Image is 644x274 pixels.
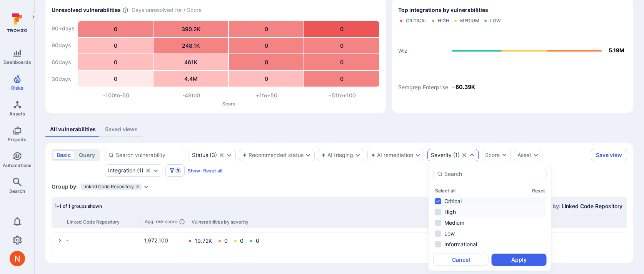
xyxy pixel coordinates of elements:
[304,54,379,70] div: 0
[179,219,185,225] svg: Aggregate of individual risk scores of all the vulnerabilities within a group
[469,152,475,158] button: Expand dropdown
[517,152,531,158] button: Asset
[398,27,627,107] svg: Top integrations by vulnerabilities bar
[143,184,149,190] button: Expand dropdown
[3,162,32,168] span: Automations
[52,72,75,87] div: 30 days
[153,38,228,53] div: 248.1K
[145,219,187,225] div: risk score
[8,137,27,142] span: Projects
[10,251,25,266] img: ACg8ocIprwjrgDQnDsNSk9Ghn5p5-B8DpAKWoJ5Gi9syOE4K59tr4Q=s96-c
[153,21,228,37] div: 390.2K
[145,167,151,174] button: Clear selection
[591,149,627,161] button: Save view
[219,152,225,158] button: Clear selection
[78,54,153,70] div: 0
[242,152,304,158] button: Recommended status
[145,219,154,225] abbr: Aggregated
[52,233,626,256] div: -1,972,10019.72K000
[533,152,539,158] button: Expand dropdown
[50,125,96,133] div: All vulnerabilities
[45,122,633,137] div: assets tabs
[304,71,379,87] div: 0
[431,152,460,158] button: Severity(1)
[431,152,460,158] div: ( 1 )
[29,12,38,22] button: Expand navigation menu
[11,85,23,91] span: Risks
[229,21,304,37] div: 0
[154,92,229,99] div: -49 to 0
[482,149,511,161] button: Score
[78,101,380,107] p: Score
[434,240,547,249] li: Informational
[461,152,467,158] button: Clear selection
[492,254,547,266] button: Apply
[490,18,501,24] div: Low
[153,54,228,70] div: 461K
[256,238,259,244] div: 0
[52,21,75,36] div: 90+ days
[188,168,200,174] button: Show
[229,92,304,99] div: +1 to +50
[195,238,212,244] div: 19.72K
[165,164,185,177] button: Filters
[434,207,547,217] li: High
[108,167,143,174] button: Integration(1)
[304,92,380,99] div: +51 to +100
[371,152,413,158] button: AI remediation
[434,197,547,206] li: Critical
[153,167,159,174] button: Expand dropdown
[144,236,182,244] div: 1,972,100
[52,232,627,257] div: select group
[229,71,304,87] div: 0
[78,21,153,37] div: 0
[434,218,547,227] li: Medium
[10,251,25,266] div: Neeren Patki
[52,6,121,14] h2: Unresolved vulnerabilities
[192,219,249,225] div: Vulnerabilities by severity
[415,152,421,158] button: Expand dropdown
[175,167,181,174] span: 1
[31,14,36,20] i: Expand navigation menu
[66,236,139,244] div: -
[122,6,128,14] span: Number of vulnerabilities in status ‘Open’ ‘Triaged’ and ‘In process’ divided by score and scanne...
[52,183,78,190] span: Group by:
[226,152,232,158] button: Expand dropdown
[460,18,479,24] div: Medium
[431,152,452,158] div: Severity
[229,54,304,70] div: 0
[434,168,547,266] div: autocomplete options
[434,229,547,238] li: Low
[81,184,149,190] div: grouping parameters
[562,203,622,209] span: Linked Code Repository
[105,125,138,133] div: Saved views
[81,184,142,190] div: Linked Code Repository
[153,71,228,87] div: 4.4M
[438,18,449,24] div: High
[406,18,427,24] div: Critical
[9,111,25,117] span: Assets
[444,170,543,178] input: Search
[9,188,25,194] span: Search
[78,92,154,99] div: -100 to -50
[434,254,489,266] button: Cancel
[3,59,31,65] span: Dashboards
[455,84,475,90] text: 60.39K
[398,84,448,91] text: Semgrep Enterprise
[203,168,222,174] button: Reset all
[52,55,75,70] div: 60 days
[192,152,217,158] div: ( 3 )
[609,47,624,53] text: 5.19M
[78,38,153,53] div: 0
[240,238,244,244] div: 0
[108,167,135,174] div: Integration
[485,151,500,159] div: Score
[398,48,407,54] text: Wiz
[55,203,102,209] span: 1-1 of 1 groups shown
[78,71,153,87] div: 0
[321,152,353,158] button: AI triaging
